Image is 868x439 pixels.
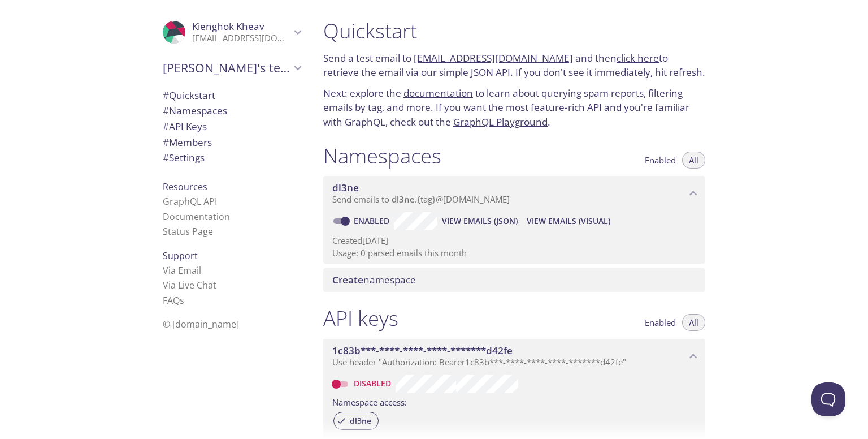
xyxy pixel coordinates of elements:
[163,264,201,277] a: Via Email
[323,305,398,331] h1: API keys
[154,53,310,83] div: Kienghok's team
[414,51,573,64] a: [EMAIL_ADDRESS][DOMAIN_NAME]
[442,214,518,228] span: View Emails (JSON)
[323,51,705,80] p: Send a test email to and then to retrieve the email via our simple JSON API. If you don't see it ...
[332,193,510,205] span: Send emails to . {tag} @[DOMAIN_NAME]
[332,393,407,410] label: Namespace access:
[522,212,615,230] button: View Emails (Visual)
[682,314,705,331] button: All
[323,143,441,169] h1: Namespaces
[352,378,396,389] a: Disabled
[163,60,290,76] span: [PERSON_NAME]'s team
[163,120,169,133] span: #
[163,318,239,330] span: © [DOMAIN_NAME]
[323,176,705,211] div: dl3ne namespace
[154,135,310,150] div: Members
[163,294,184,307] a: FAQ
[180,294,184,307] span: s
[437,212,522,230] button: View Emails (JSON)
[527,214,610,228] span: View Emails (Visual)
[682,152,705,169] button: All
[163,151,169,164] span: #
[323,86,705,130] p: Next: explore the to learn about querying spam reports, filtering emails by tag, and more. If you...
[163,104,227,117] span: Namespaces
[343,416,378,426] span: dl3ne
[332,247,696,259] p: Usage: 0 parsed emails this month
[154,150,310,166] div: Team Settings
[163,210,230,223] a: Documentation
[638,314,683,331] button: Enabled
[617,51,659,64] a: click here
[154,103,310,119] div: Namespaces
[323,268,705,292] div: Create namespace
[332,273,416,286] span: namespace
[163,279,216,291] a: Via Live Chat
[163,136,169,149] span: #
[332,235,696,247] p: Created [DATE]
[811,382,845,416] iframe: Help Scout Beacon - Open
[163,89,215,102] span: Quickstart
[453,115,548,128] a: GraphQL Playground
[638,152,683,169] button: Enabled
[403,87,473,100] a: documentation
[154,88,310,104] div: Quickstart
[154,14,310,51] div: Kienghok Kheav
[333,412,379,430] div: dl3ne
[163,180,207,193] span: Resources
[154,119,310,135] div: API Keys
[323,18,705,44] h1: Quickstart
[192,33,290,44] p: [EMAIL_ADDRESS][DOMAIN_NAME]
[163,151,205,164] span: Settings
[332,181,359,194] span: dl3ne
[352,216,394,226] a: Enabled
[163,225,213,238] a: Status Page
[163,104,169,117] span: #
[332,273,363,286] span: Create
[163,120,207,133] span: API Keys
[163,136,212,149] span: Members
[192,20,264,33] span: Kienghok Kheav
[163,89,169,102] span: #
[163,195,217,208] a: GraphQL API
[392,193,415,205] span: dl3ne
[163,249,198,262] span: Support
